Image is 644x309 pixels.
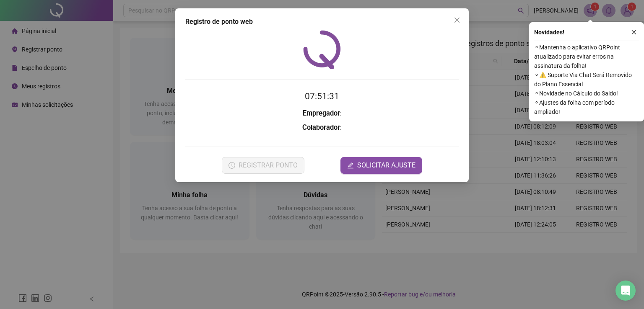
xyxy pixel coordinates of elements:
[450,13,464,27] button: Close
[305,91,339,101] time: 07:51:31
[357,160,415,170] span: SOLICITAR AJUSTE
[185,108,459,119] h3: :
[534,43,639,70] span: ⚬ Mantenha o aplicativo QRPoint atualizado para evitar erros na assinatura da folha!
[185,17,459,27] div: Registro de ponto web
[534,98,639,116] span: ⚬ Ajustes da folha com período ampliado!
[534,28,564,37] span: Novidades !
[340,157,422,174] button: editSOLICITAR AJUSTE
[631,29,637,35] span: close
[222,157,304,174] button: REGISTRAR PONTO
[303,30,341,69] img: QRPoint
[303,109,340,117] strong: Empregador
[185,122,459,133] h3: :
[302,124,340,131] strong: Colaborador
[454,17,460,23] span: close
[534,89,639,98] span: ⚬ Novidade no Cálculo do Saldo!
[615,281,636,301] div: Open Intercom Messenger
[347,162,354,169] span: edit
[534,70,639,89] span: ⚬ ⚠️ Suporte Via Chat Será Removido do Plano Essencial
